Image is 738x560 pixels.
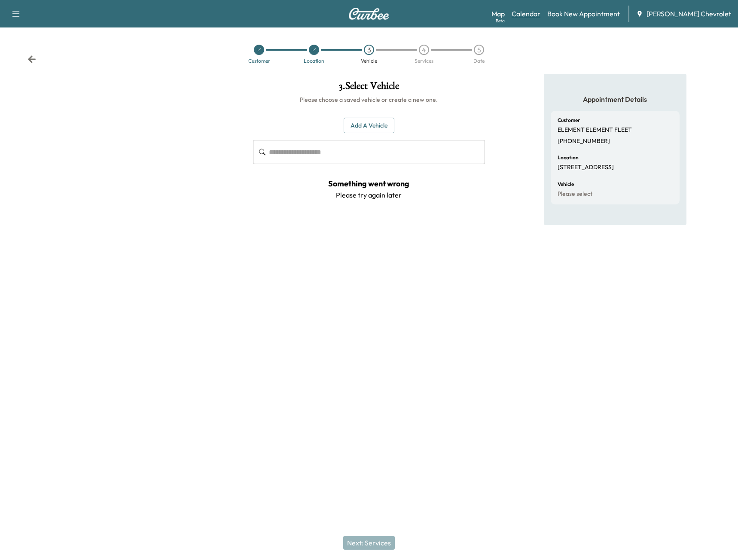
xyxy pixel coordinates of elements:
a: Book New Appointment [547,9,620,19]
div: Customer [248,58,270,64]
button: Add a Vehicle [344,118,394,134]
div: Date [473,58,485,64]
div: 4 [419,45,429,55]
h3: Something went wrong [328,178,409,190]
div: 3 [364,45,374,55]
p: [PHONE_NUMBER] [558,137,610,145]
div: Beta [496,18,505,24]
p: [STREET_ADDRESS] [558,164,614,171]
div: Back [27,55,36,64]
a: MapBeta [491,9,505,19]
div: Services [415,58,433,64]
h6: Customer [558,118,580,123]
div: Location [304,58,324,64]
div: Vehicle [361,58,377,64]
h5: Appointment Details [551,94,680,104]
h6: Please choose a saved vehicle or create a new one. [253,95,485,104]
a: Calendar [512,9,540,19]
img: Curbee Logo [348,8,390,20]
p: ELEMENT ELEMENT FLEET [558,126,632,134]
h6: Location [558,155,579,160]
h6: Vehicle [558,182,574,187]
p: Please select [558,190,592,198]
div: 5 [474,45,484,55]
span: [PERSON_NAME] Chevrolet [647,9,731,19]
p: Please try again later [336,190,402,200]
h1: 3 . Select Vehicle [253,81,485,95]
